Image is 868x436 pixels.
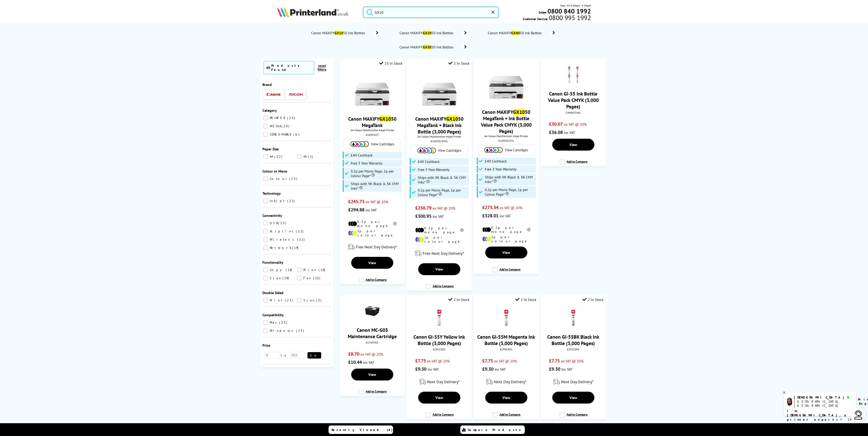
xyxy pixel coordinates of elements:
[500,205,522,210] span: ex VAT @ 20%
[487,30,557,36] a: Canon MAXIFYGX4050 Ink Bottles
[569,395,577,400] span: View
[263,320,268,325] input: Mac 23
[494,379,526,384] span: Next Day Delivery*
[297,298,302,303] input: Scan 3
[487,31,544,35] span: Canon MAXIFY 50 Ink Bottles
[410,348,468,351] div: 6291C001
[351,161,382,165] span: Free 3 Year Warranty
[342,128,402,132] span: A4 Colour Multifunction Inkjet Printer
[289,93,303,96] img: Ricoh
[359,389,387,398] label: Add to Compare
[794,399,852,408] div: [GEOGRAPHIC_DATA], [GEOGRAPHIC_DATA]
[494,359,517,363] span: ex VAT @ 20%
[348,351,359,357] span: £8.70
[560,160,588,168] label: Add to Compare
[269,268,285,272] span: Copy
[431,310,447,326] img: canon-gi-55-yellow-ink-bottle-box-small.png
[480,147,532,153] a: View Cartridges
[415,226,464,234] li: 0.2p per mono page
[269,124,281,128] span: MEDIA
[262,169,287,173] span: Colour or Mono
[485,187,535,197] span: 0.2p per Mono Page, 1p per Colour Page*
[548,90,599,110] a: Canon GI-55 Ink Bottle Value Pack CMYK (3,000 Pages)
[348,199,364,205] span: £245.73
[418,392,460,404] a: View
[515,297,536,302] div: 2 In Stock
[477,348,535,351] div: 6290C001
[418,175,468,184] span: Ships with 9K Black & 3K CMY Inks*
[271,64,312,72] div: Products Found
[348,220,396,228] li: 0.2p per mono page
[418,148,436,153] img: Cartridges
[379,61,402,66] div: 23 In Stock
[262,82,272,87] span: Brand
[269,298,284,302] span: Print
[290,352,305,359] input: 551
[297,268,302,272] input: Print 19
[368,261,376,265] span: View
[350,141,369,147] img: Cartridges
[289,177,298,181] span: 23
[262,147,279,151] span: Paper Size
[262,343,270,348] span: Price
[263,132,268,137] input: CONSUMABLE 6
[433,206,455,210] span: ex VAT @ 20%
[277,7,357,18] a: Printerland Logo
[285,298,294,302] span: 23
[263,298,268,303] input: Print 23
[477,334,535,346] a: Canon GI-55M Magenta Ink Bottle (3,000 Pages)
[418,167,449,172] span: Free 3 Year Warranty
[854,410,863,420] img: user-headset-light.svg
[269,329,296,333] span: Windows
[485,167,516,171] span: Free 3 Year Warranty
[302,276,313,280] span: Fax
[318,268,326,272] span: 19
[482,235,531,243] li: 1p per colour page
[267,93,280,96] img: Canon
[371,142,394,146] span: View Cartridges
[493,412,520,421] label: Add to Compare
[485,159,507,163] span: £40 Cashback
[564,130,575,135] span: inc VAT
[482,366,493,372] span: £9.30
[502,250,510,255] span: View
[314,64,330,72] button: reset filters
[263,229,268,234] input: Airprint 21
[343,341,401,344] div: 6176C001
[513,109,525,115] mark: GX10
[262,313,284,317] span: Compatibility
[415,366,426,372] span: £9.30
[418,188,468,197] span: 0.2p per Mono Page, 1p per Colour Page*
[269,276,282,280] span: Scan
[302,268,318,272] span: Print
[565,310,581,326] img: canon-gi-55-black-ink-bottle-box-small.png
[547,334,599,346] a: Canon GI-55BK Black Ink Bottle (3,000 Pages)
[282,276,290,280] span: 19
[266,65,270,70] span: 49
[399,45,455,49] span: Canon MAXIFY 50 Ink Bottles
[569,142,577,147] span: View
[366,199,388,204] span: ex VAT @ 20%
[415,116,464,135] a: Canon MAXIFYGX1050 MegaTank + Black Ink Bottle (3,000 Pages)
[485,247,527,258] a: View
[263,199,268,203] input: Inkjet 21
[427,359,450,363] span: ex VAT @ 20%
[287,116,296,120] span: 23
[269,177,289,181] span: Colour
[364,303,380,319] img: canon-mc-g05-maintenance-cartridge-small.png
[348,359,362,365] span: £10.44
[423,31,431,35] mark: GX20
[427,379,460,384] span: Next Day Delivery*
[332,428,393,432] span: Recently Viewed (4)
[422,74,456,108] img: canon-GX1050-front-small.jpg
[485,392,527,404] a: View
[379,116,391,122] mark: GX10
[356,244,397,250] span: Free Next Day Delivery*
[502,395,510,400] span: View
[423,251,464,256] span: Free Next Day Delivery*
[263,276,268,280] input: Scan 19
[348,116,396,128] a: Canon MAXIFYGX1050 MegaTank
[263,221,268,225] input: USB 23
[552,139,594,151] a: View
[547,9,591,13] a: 0800 840 1992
